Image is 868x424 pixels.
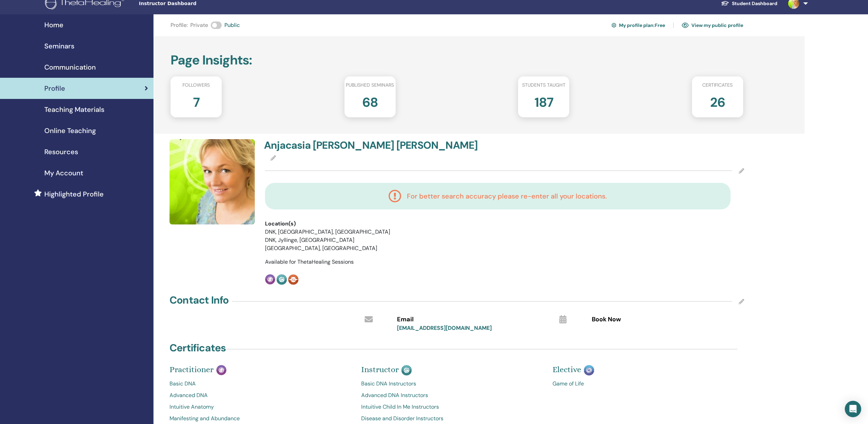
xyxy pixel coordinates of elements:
h2: Page Insights : [171,53,743,68]
h2: 26 [710,91,725,111]
span: Resources [44,147,78,157]
h2: 68 [362,91,378,111]
a: Advanced DNA [170,391,351,399]
h4: For better search accuracy please re-enter all your locations. [407,192,607,200]
span: Profile : [171,21,188,29]
a: Basic DNA Instructors [361,380,543,388]
span: Followers [182,82,210,89]
span: Teaching Materials [44,104,104,115]
h4: Certificates [170,342,226,354]
a: My profile plan:Free [612,20,665,31]
img: graduation-cap-white.svg [721,0,729,6]
h4: Anjacasia [PERSON_NAME] [PERSON_NAME] [264,139,500,151]
span: Elective [553,365,581,374]
div: Open Intercom Messenger [845,401,861,417]
span: Public [224,21,240,29]
img: default.jpg [170,139,255,224]
span: Students taught [522,82,565,89]
span: Location(s) [265,220,296,228]
span: Communication [44,62,96,72]
span: Practitioner [170,365,214,374]
span: Home [44,20,63,30]
a: Game of Life [553,380,734,388]
li: DNK, Jyllinge, [GEOGRAPHIC_DATA] [265,236,459,244]
a: Advanced DNA Instructors [361,391,543,399]
span: Email [397,315,414,324]
li: [GEOGRAPHIC_DATA], [GEOGRAPHIC_DATA] [265,244,459,252]
a: Manifesting and Abundance [170,414,351,423]
a: Intuitive Anatomy [170,403,351,411]
h2: 187 [534,91,553,111]
a: View my public profile [682,20,743,31]
span: My Account [44,168,83,178]
a: [EMAIL_ADDRESS][DOMAIN_NAME] [397,324,492,332]
span: Seminars [44,41,74,51]
span: Published seminars [346,82,394,89]
span: Highlighted Profile [44,189,104,199]
li: DNK, [GEOGRAPHIC_DATA], [GEOGRAPHIC_DATA] [265,228,459,236]
span: Online Teaching [44,126,96,136]
a: Disease and Disorder Instructors [361,414,543,423]
span: Instructor [361,365,399,374]
span: Certificates [702,82,733,89]
img: cog.svg [612,22,616,29]
a: Intuitive Child In Me Instructors [361,403,543,411]
span: Profile [44,83,65,93]
span: Book Now [592,315,621,324]
a: Basic DNA [170,380,351,388]
span: Private [190,21,208,29]
img: eye.svg [682,22,689,28]
span: Available for ThetaHealing Sessions [265,258,354,265]
h2: 7 [193,91,200,111]
h4: Contact Info [170,294,229,306]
